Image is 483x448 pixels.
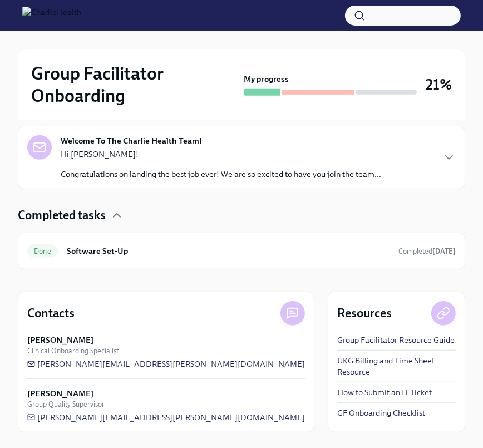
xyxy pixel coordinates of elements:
[398,247,456,255] span: Completed
[244,73,289,85] strong: My progress
[61,135,202,146] strong: Welcome To The Charlie Health Team!
[27,242,456,260] a: DoneSoftware Set-UpCompleted[DATE]
[426,75,452,95] h3: 21%
[27,358,305,370] a: [PERSON_NAME][EMAIL_ADDRESS][PERSON_NAME][DOMAIN_NAME]
[67,245,390,257] h6: Software Set-Up
[27,399,105,410] span: Group Quality Supervisor
[61,149,381,160] p: Hi [PERSON_NAME]!
[337,305,392,322] h4: Resources
[27,334,93,346] strong: [PERSON_NAME]
[18,207,106,224] h4: Completed tasks
[27,388,93,399] strong: [PERSON_NAME]
[398,246,456,257] span: July 22nd, 2025 09:59
[18,207,465,224] div: Completed tasks
[337,334,455,346] a: Group Facilitator Resource Guide
[337,355,456,377] a: UKG Billing and Time Sheet Resource
[27,346,119,356] span: Clinical Onboarding Specialist
[337,407,425,419] a: GF Onboarding Checklist
[31,62,239,107] h2: Group Facilitator Onboarding
[61,169,381,180] p: Congratulations on landing the best job ever! We are so excited to have you join the team...
[432,247,456,255] strong: [DATE]
[27,412,305,423] a: [PERSON_NAME][EMAIL_ADDRESS][PERSON_NAME][DOMAIN_NAME]
[27,247,58,255] span: Done
[22,7,81,24] img: CharlieHealth
[337,387,432,398] a: How to Submit an IT Ticket
[27,305,75,322] h4: Contacts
